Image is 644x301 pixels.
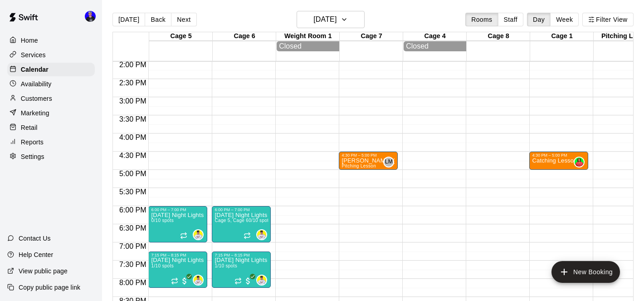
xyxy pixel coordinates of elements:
[529,152,588,170] div: 4:30 PM – 5:00 PM: Catching Lesson
[7,48,95,62] div: Services
[7,121,95,134] a: Retail
[297,11,365,28] button: [DATE]
[385,158,393,167] span: LM
[151,207,205,212] div: 6:00 PM – 7:00 PM
[257,230,266,239] img: Justin Richard
[215,207,268,212] div: 6:00 PM – 7:00 PM
[117,97,149,105] span: 3:00 PM
[256,275,267,286] div: Justin Richard
[406,42,464,50] div: Closed
[194,276,203,285] img: Justin Richard
[117,188,149,196] span: 5:30 PM
[260,275,267,286] span: Justin Richard
[21,36,38,45] p: Home
[21,50,46,59] p: Services
[575,158,584,167] img: Teri Jackson
[117,170,149,178] span: 5:00 PM
[249,218,271,223] span: 0/10 spots filled
[550,13,579,26] button: Week
[117,79,149,87] span: 2:30 PM
[117,242,149,250] span: 7:00 PM
[21,109,49,118] p: Marketing
[339,152,398,170] div: 4:30 PM – 5:00 PM: Ari Perkins (pitching)
[145,13,171,26] button: Back
[577,157,585,168] span: Teri Jackson
[7,92,95,105] a: Customers
[244,232,251,239] span: Recurring event
[117,206,149,214] span: 6:00 PM
[532,153,585,158] div: 4:30 PM – 5:00 PM
[117,279,149,286] span: 8:00 PM
[196,229,204,240] span: Justin Richard
[212,206,271,242] div: 6:00 PM – 7:00 PM: Friday Night Lights Catching Clinic (10U-12U)
[574,157,585,168] div: Teri Jackson
[117,115,149,123] span: 3:30 PM
[151,263,173,268] span: 1/10 spots filled
[7,135,95,149] a: Reports
[117,261,149,268] span: 7:30 PM
[85,11,96,22] img: Tyler LeClair
[180,276,189,286] span: All customers have paid
[215,263,237,268] span: 1/10 spots filled
[551,261,620,283] button: add
[112,13,145,26] button: [DATE]
[7,150,95,163] a: Settings
[7,34,95,47] a: Home
[117,224,149,232] span: 6:30 PM
[340,32,403,41] div: Cage 7
[215,253,268,257] div: 7:15 PM – 8:15 PM
[213,32,276,41] div: Cage 6
[7,106,95,120] a: Marketing
[234,277,242,285] span: Recurring event
[148,252,207,288] div: 7:15 PM – 8:15 PM: Friday Night Lights Catching Clinic (13U+)
[215,218,249,223] span: Cage 5, Cage 6
[256,229,267,240] div: Justin Richard
[21,79,52,89] p: Availability
[313,13,337,26] h6: [DATE]
[21,138,44,147] p: Reports
[582,13,633,26] button: Filter View
[21,65,49,74] p: Calendar
[7,63,95,76] a: Calendar
[194,230,203,239] img: Justin Richard
[19,234,51,243] p: Contact Us
[244,276,253,286] span: All customers have paid
[257,276,266,285] img: Justin Richard
[279,42,337,50] div: Closed
[212,252,271,288] div: 7:15 PM – 8:15 PM: Friday Night Lights Catching Clinic (13U+)
[180,232,187,239] span: Recurring event
[342,163,376,168] span: Pitching Lesson
[19,266,68,276] p: View public page
[498,13,524,26] button: Staff
[342,153,395,158] div: 4:30 PM – 5:00 PM
[193,229,204,240] div: Justin Richard
[117,152,149,159] span: 4:30 PM
[117,133,149,141] span: 4:00 PM
[403,32,467,41] div: Cage 4
[21,94,52,103] p: Customers
[151,218,173,223] span: 0/10 spots filled
[171,13,196,26] button: Next
[21,123,38,132] p: Retail
[530,32,594,41] div: Cage 1
[387,157,394,168] span: Lauren Murphy
[83,7,102,25] div: Tyler LeClair
[171,277,178,285] span: Recurring event
[383,157,394,168] div: Lauren Murphy
[196,275,204,286] span: Justin Richard
[19,250,53,259] p: Help Center
[151,253,205,257] div: 7:15 PM – 8:15 PM
[7,77,95,91] a: Availability
[467,32,530,41] div: Cage 8
[21,152,44,161] p: Settings
[465,13,498,26] button: Rooms
[193,275,204,286] div: Justin Richard
[260,229,267,240] span: Justin Richard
